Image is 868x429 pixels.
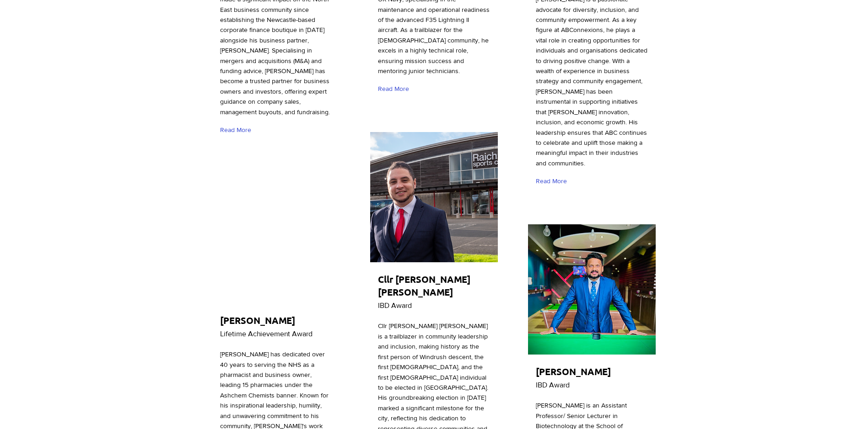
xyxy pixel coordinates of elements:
a: Read More [536,173,571,189]
span: IBD Award [536,381,570,389]
img: Ash Aggarwal [212,173,340,303]
a: Read More [378,81,413,97]
span: [PERSON_NAME] [220,314,295,326]
span: Lifetime Achievement Award [220,330,313,338]
a: Read More [220,122,255,138]
span: Read More [536,177,567,186]
span: Cllr [PERSON_NAME] [PERSON_NAME] [378,273,470,298]
img: Cllr Stephen Lewis Elms [370,132,498,262]
img: Dr Sreejith Raveendran [528,224,656,355]
span: [PERSON_NAME] [536,365,611,377]
span: Read More [378,85,409,94]
span: IBD Award [378,302,412,309]
span: Read More [220,126,251,135]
